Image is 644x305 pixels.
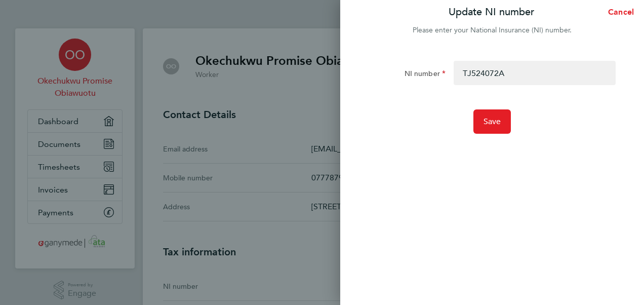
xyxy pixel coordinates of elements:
[473,109,511,134] button: Save
[605,7,634,17] span: Cancel
[449,5,534,19] p: Update NI number
[405,69,446,81] label: NI number
[484,117,501,127] span: Save
[592,2,644,22] button: Cancel
[340,24,644,36] div: Please enter your National Insurance (NI) number.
